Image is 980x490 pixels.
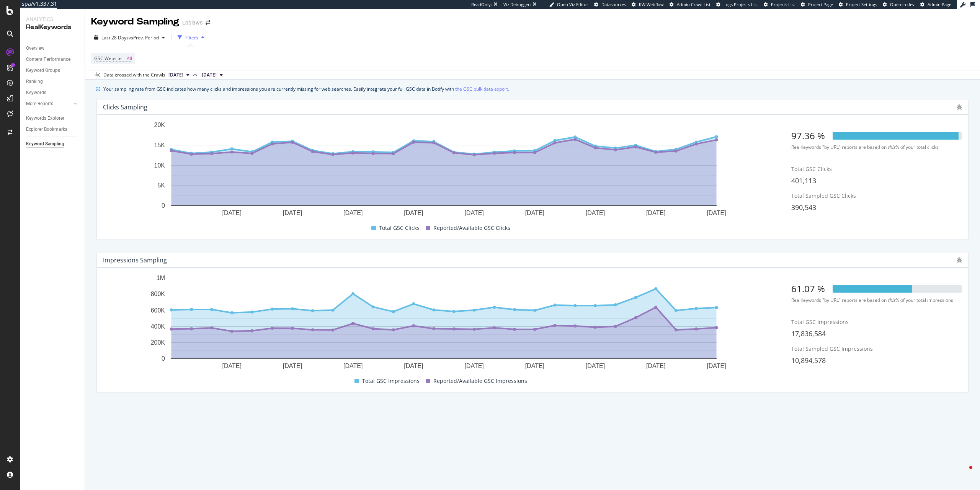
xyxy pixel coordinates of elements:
button: [DATE] [199,70,226,80]
span: Admin Crawl List [677,2,710,7]
text: 0 [162,355,165,362]
text: [DATE] [525,363,544,369]
div: bug [957,257,962,263]
div: bug [957,104,962,110]
button: Last 28 DaysvsPrev. Period [91,31,168,44]
span: Project Page [808,2,833,7]
text: 20K [154,122,165,128]
span: Project Settings [846,2,877,7]
div: Loblaws [182,19,203,26]
text: [DATE] [707,363,726,369]
text: [DATE] [222,210,242,216]
div: Your sampling rate from GSC indicates how many clicks and impressions you are currently missing f... [103,85,509,93]
a: Project Page [801,2,833,8]
div: arrow-right-arrow-left [206,20,210,25]
div: Keywords Explorer [26,114,64,122]
a: the GSC bulk data export. [455,85,509,93]
div: RealKeywords "by URL" reports are based on % of your total impressions [791,297,962,303]
svg: A chart. [103,274,785,375]
i: this [888,297,895,303]
a: Keywords Explorer [26,114,79,122]
span: Total GSC Impressions [362,376,420,386]
span: Total GSC Clicks [379,223,420,233]
button: [DATE] [165,70,193,80]
text: 200K [151,339,165,346]
a: KW Webflow [632,2,664,8]
div: RealKeywords [26,23,78,32]
span: 10,894,578 [791,356,826,365]
text: [DATE] [404,210,423,216]
span: Total GSC Impressions [791,318,849,326]
a: Explorer Bookmarks [26,125,79,133]
div: RealKeywords "by URL" reports are based on % of your total clicks [791,144,962,150]
button: Filters [175,31,207,44]
a: Keywords [26,89,79,97]
iframe: Intercom live chat [954,464,972,482]
div: Impressions Sampling [103,256,167,264]
span: KW Webflow [639,2,664,7]
div: 61.07 % [791,282,825,295]
span: Last 28 Days [101,34,129,41]
div: Content Performance [26,55,70,63]
a: Overview [26,44,79,52]
a: Keyword Groups [26,67,79,75]
div: Filters [185,34,198,41]
a: Datasources [594,2,626,8]
a: Open Viz Editor [549,2,588,8]
svg: A chart. [103,121,785,222]
div: info banner [96,85,969,93]
text: 1M [157,275,165,281]
span: Total Sampled GSC Clicks [791,192,856,199]
div: Keyword Groups [26,67,60,75]
span: GSC Website [94,55,122,62]
span: Total Sampled GSC Impressions [791,345,873,352]
text: 600K [151,307,165,314]
span: Projects List [771,2,795,7]
i: this [888,144,895,150]
a: Admin Crawl List [670,2,710,8]
text: [DATE] [707,210,726,216]
text: 5K [157,182,165,189]
div: Clicks Sampling [103,103,147,111]
div: Keywords [26,89,46,97]
span: Admin Page [928,2,951,7]
text: [DATE] [586,210,605,216]
span: 17,836,584 [791,329,826,338]
span: 2025 Sep. 3rd [168,72,183,78]
text: 0 [162,202,165,209]
a: More Reports [26,100,72,108]
span: = [123,55,126,62]
div: Overview [26,44,44,52]
span: Open in dev [890,2,915,7]
div: Ranking [26,78,43,86]
span: vs Prev. Period [129,34,159,41]
span: Reported/Available GSC Impressions [433,376,527,386]
a: Content Performance [26,55,79,63]
span: Logs Projects List [724,2,758,7]
a: Logs Projects List [716,2,758,8]
div: Keyword Sampling [91,15,179,28]
text: [DATE] [404,363,423,369]
span: Open Viz Editor [557,2,588,7]
text: [DATE] [343,363,363,369]
text: [DATE] [283,363,302,369]
text: [DATE] [222,363,242,369]
span: Datasources [601,2,626,7]
a: Project Settings [839,2,877,8]
span: vs [193,71,199,78]
text: [DATE] [586,363,605,369]
div: Explorer Bookmarks [26,125,67,133]
a: Open in dev [883,2,915,8]
span: 390,543 [791,203,816,212]
text: 15K [154,142,165,148]
text: [DATE] [464,210,483,216]
div: 97.36 % [791,129,825,142]
div: Keyword Sampling [26,140,64,148]
span: 401,113 [791,176,816,185]
div: Viz Debugger: [503,2,531,8]
a: Keyword Sampling [26,140,79,148]
a: Ranking [26,78,79,86]
text: [DATE] [464,363,483,369]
